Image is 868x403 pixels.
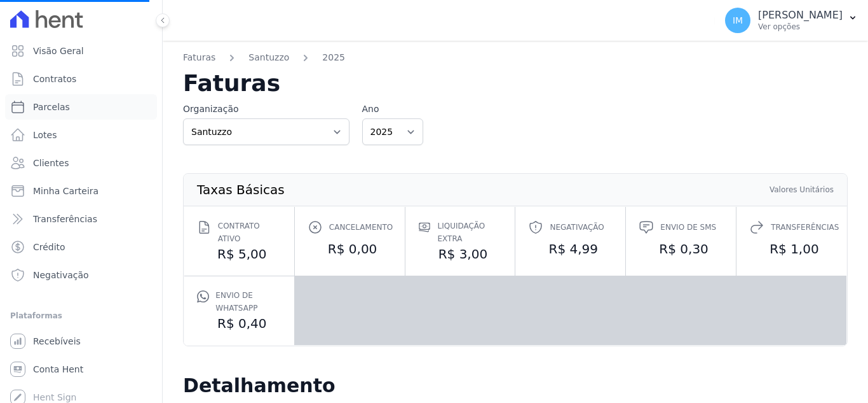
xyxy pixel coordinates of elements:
[5,262,157,288] a: Negativação
[437,220,502,245] span: Liquidação extra
[715,3,868,38] button: IM [PERSON_NAME] Ver opções
[196,184,285,195] th: Taxas Básicas
[218,220,281,245] span: Contrato ativo
[5,357,157,382] a: Conta Hent
[197,245,281,263] dd: R$ 5,00
[660,221,716,234] span: Envio de SMS
[197,315,281,332] dd: R$ 0,40
[418,245,503,263] dd: R$ 3,00
[308,240,392,258] dd: R$ 0,00
[33,335,81,348] span: Recebíveis
[5,66,157,92] a: Contratos
[33,73,76,85] span: Contratos
[33,213,97,225] span: Transferências
[771,221,839,234] span: Transferências
[183,103,349,116] label: Organização
[33,185,98,197] span: Minha Carteira
[758,22,843,32] p: Ver opções
[322,51,345,64] a: 2025
[362,103,423,116] label: Ano
[329,221,393,234] span: Cancelamento
[33,269,89,281] span: Negativação
[5,206,157,232] a: Transferências
[183,51,848,72] nav: Breadcrumb
[183,51,215,64] a: Faturas
[33,101,70,113] span: Parcelas
[749,240,834,258] dd: R$ 1,00
[33,157,69,169] span: Clientes
[528,240,613,258] dd: R$ 4,99
[733,16,743,25] span: IM
[5,329,157,354] a: Recebíveis
[33,45,84,57] span: Visão Geral
[5,150,157,176] a: Clientes
[769,184,834,195] th: Valores Unitários
[639,240,723,258] dd: R$ 0,30
[183,72,848,95] h2: Faturas
[758,9,843,22] p: [PERSON_NAME]
[5,94,157,120] a: Parcelas
[10,308,152,323] div: Plataformas
[5,122,157,148] a: Lotes
[183,374,848,397] h2: Detalhamento
[33,241,65,253] span: Crédito
[33,129,57,141] span: Lotes
[248,51,289,64] a: Santuzzo
[5,178,157,204] a: Minha Carteira
[215,289,281,315] span: Envio de Whatsapp
[5,234,157,260] a: Crédito
[33,363,83,376] span: Conta Hent
[550,221,604,234] span: Negativação
[5,38,157,64] a: Visão Geral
